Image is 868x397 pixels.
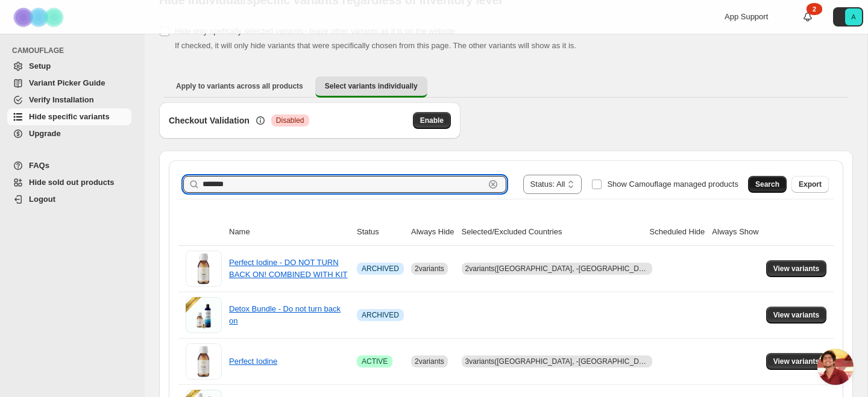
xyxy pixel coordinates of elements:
[29,129,61,138] span: Upgrade
[791,176,829,193] button: Export
[7,108,131,125] a: Hide specific variants
[225,219,353,246] th: Name
[7,75,131,92] a: Variant Picker Guide
[29,161,49,170] span: FAQs
[362,310,399,320] span: ARCHIVED
[10,1,70,34] img: Camouflage
[186,343,222,380] img: Perfect Iodine
[817,349,854,385] div: Open chat
[325,81,418,91] span: Select variants individually
[748,176,787,193] button: Search
[766,353,827,370] button: View variants
[766,260,827,277] button: View variants
[465,264,656,273] span: 2 variants ([GEOGRAPHIC_DATA], -[GEOGRAPHIC_DATA])
[851,13,856,20] text: A
[7,125,131,142] a: Upgrade
[413,112,451,129] button: Enable
[29,78,105,87] span: Variant Picker Guide
[766,307,827,324] button: View variants
[458,219,646,246] th: Selected/Excluded Countries
[845,8,862,25] span: Avatar with initials A
[773,357,820,366] span: View variants
[353,219,407,246] th: Status
[169,114,250,127] h3: Checkout Validation
[415,264,444,273] span: 2 variants
[29,112,110,121] span: Hide specific variants
[465,357,656,366] span: 3 variants ([GEOGRAPHIC_DATA], -[GEOGRAPHIC_DATA])
[708,219,762,246] th: Always Show
[646,219,709,246] th: Scheduled Hide
[276,116,304,125] span: Disabled
[773,264,820,274] span: View variants
[7,92,131,108] a: Verify Installation
[7,174,131,191] a: Hide sold out products
[186,251,222,287] img: Perfect Iodine - DO NOT TURN BACK ON! COMBINED WITH KIT
[7,58,131,75] a: Setup
[29,178,115,187] span: Hide sold out products
[229,258,347,279] a: Perfect Iodine - DO NOT TURN BACK ON! COMBINED WITH KIT
[487,178,499,190] button: Clear
[725,12,768,21] span: App Support
[166,77,313,96] button: Apply to variants across all products
[415,357,444,366] span: 2 variants
[186,297,222,333] img: Detox Bundle - Do not turn back on
[315,77,427,98] button: Select variants individually
[807,3,822,15] div: 2
[29,195,55,204] span: Logout
[175,41,576,50] span: If checked, it will only hide variants that were specifically chosen from this page. The other va...
[607,180,738,189] span: Show Camouflage managed products
[755,180,779,189] span: Search
[229,357,277,366] a: Perfect Iodine
[229,304,341,325] a: Detox Bundle - Do not turn back on
[29,61,51,70] span: Setup
[420,116,444,125] span: Enable
[7,157,131,174] a: FAQs
[802,11,814,23] a: 2
[407,219,458,246] th: Always Hide
[12,46,136,55] span: CAMOUFLAGE
[773,310,820,320] span: View variants
[7,191,131,208] a: Logout
[176,81,303,91] span: Apply to variants across all products
[799,180,822,189] span: Export
[29,95,94,104] span: Verify Installation
[362,264,399,274] span: ARCHIVED
[833,7,863,27] button: Avatar with initials A
[362,357,388,366] span: ACTIVE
